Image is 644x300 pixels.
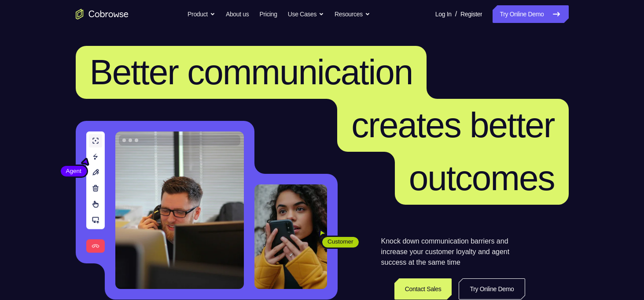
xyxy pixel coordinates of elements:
[381,236,525,268] p: Knock down communication barriers and increase your customer loyalty and agent success at the sam...
[435,5,452,23] a: Log In
[351,105,554,145] span: creates better
[226,5,249,23] a: About us
[493,5,568,23] a: Try Online Demo
[76,9,129,19] a: Go to the home page
[188,5,215,23] button: Product
[90,52,413,92] span: Better communication
[460,5,482,23] a: Register
[259,5,277,23] a: Pricing
[394,278,452,300] a: Contact Sales
[288,5,324,23] button: Use Cases
[409,158,555,198] span: outcomes
[254,184,327,289] img: A customer holding their phone
[335,5,370,23] button: Resources
[459,278,525,300] a: Try Online Demo
[455,9,457,19] span: /
[115,131,244,289] img: A customer support agent talking on the phone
